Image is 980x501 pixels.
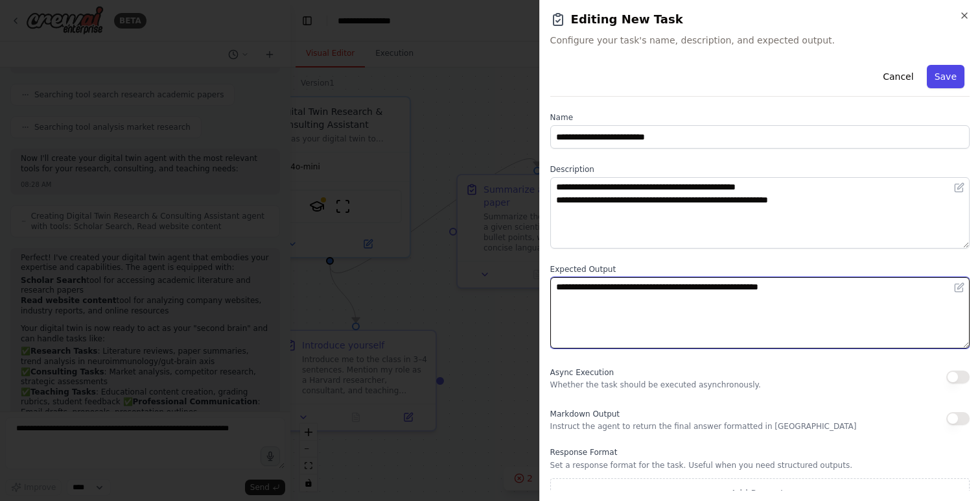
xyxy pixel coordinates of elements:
[550,264,970,275] label: Expected Output
[550,112,970,123] label: Name
[550,409,620,419] span: Markdown Output
[550,10,970,29] h2: Editing New Task
[951,280,967,295] button: Open in editor
[550,421,857,432] p: Instruct the agent to return the final answer formatted in [GEOGRAPHIC_DATA]
[951,180,967,195] button: Open in editor
[550,164,970,175] label: Description
[927,65,964,88] button: Save
[550,34,970,47] span: Configure your task's name, description, and expected output.
[550,380,761,390] p: Whether the task should be executed asynchronously.
[550,460,970,470] p: Set a response format for the task. Useful when you need structured outputs.
[875,65,921,88] button: Cancel
[550,447,970,458] label: Response Format
[550,368,614,377] span: Async Execution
